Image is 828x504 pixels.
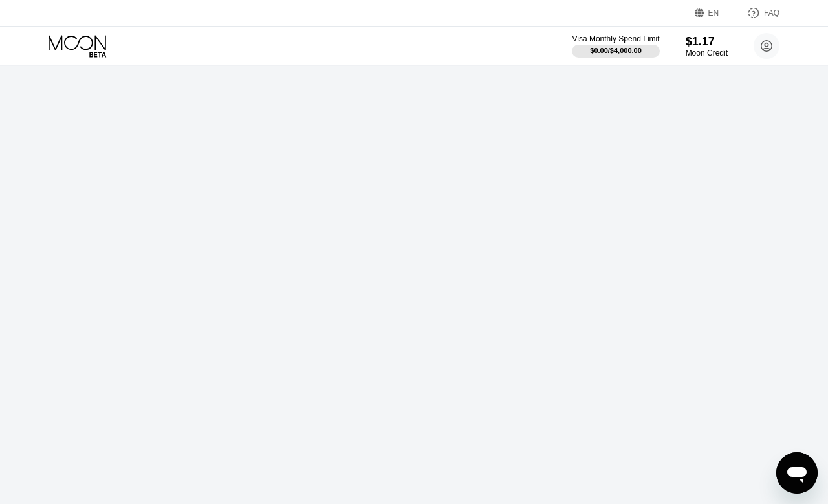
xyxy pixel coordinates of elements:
[776,452,818,494] iframe: Button to launch messaging window
[686,49,728,58] div: Moon Credit
[708,8,719,17] div: EN
[686,35,728,49] div: $1.17
[764,8,779,17] div: FAQ
[572,34,659,43] div: Visa Monthly Spend Limit
[572,34,659,58] div: Visa Monthly Spend Limit$0.00/$4,000.00
[686,35,728,58] div: $1.17Moon Credit
[695,6,734,19] div: EN
[590,47,642,54] div: $0.00 / $4,000.00
[734,6,779,19] div: FAQ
